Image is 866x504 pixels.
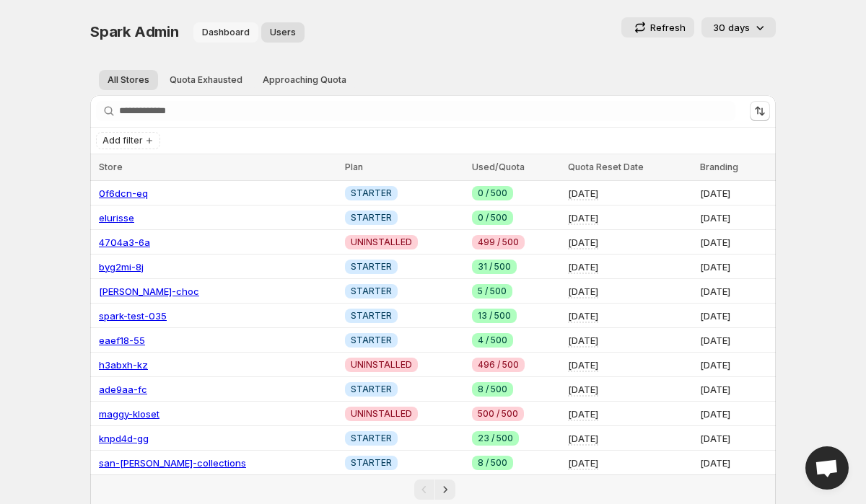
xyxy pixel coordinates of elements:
[568,433,598,444] span: [DATE]
[568,187,598,199] span: [DATE]
[650,20,686,35] p: Refresh
[478,187,507,199] span: 0 / 500
[351,236,412,248] span: UNINSTALLED
[478,408,518,420] span: 500 / 500
[263,74,346,86] span: Approaching Quota
[478,212,507,224] span: 0 / 500
[351,335,392,346] span: STARTER
[161,70,251,90] button: Quota exhausted stores
[351,359,412,371] span: UNINSTALLED
[345,162,363,172] span: Plan
[696,402,776,426] td: [DATE]
[99,359,148,371] a: h3abxh-kz
[261,22,305,43] button: User management
[99,408,159,420] a: maggy-kloset
[99,457,246,469] a: san-[PERSON_NAME]-collections
[696,230,776,255] td: [DATE]
[351,433,392,444] span: STARTER
[568,335,598,346] span: [DATE]
[99,162,123,172] span: Store
[568,408,598,420] span: [DATE]
[478,286,507,297] span: 5 / 500
[750,101,770,121] button: Sort the results
[700,162,738,172] span: Branding
[99,212,134,224] a: elurisse
[351,408,412,420] span: UNINSTALLED
[435,479,455,500] button: Next
[99,335,145,346] a: eaef18-55
[696,304,776,328] td: [DATE]
[696,353,776,377] td: [DATE]
[99,187,148,199] a: 0f6dcn-eq
[568,286,598,297] span: [DATE]
[99,384,147,395] a: ade9aa-fc
[351,261,392,273] span: STARTER
[478,310,511,322] span: 13 / 500
[568,457,598,469] span: [DATE]
[254,70,355,90] button: Stores approaching quota
[696,377,776,402] td: [DATE]
[478,359,519,371] span: 496 / 500
[96,132,160,149] button: Add filter
[102,135,143,146] span: Add filter
[99,433,149,444] a: knpd4d-gg
[99,261,144,273] a: byg2mi-8j
[805,446,849,490] a: Open chat
[568,236,598,248] span: [DATE]
[568,384,598,395] span: [DATE]
[568,359,598,371] span: [DATE]
[696,279,776,304] td: [DATE]
[713,20,750,35] p: 30 days
[193,22,258,43] button: Dashboard overview
[351,310,392,322] span: STARTER
[696,426,776,451] td: [DATE]
[568,162,644,172] span: Quota Reset Date
[696,255,776,279] td: [DATE]
[351,286,392,297] span: STARTER
[351,384,392,395] span: STARTER
[568,310,598,322] span: [DATE]
[696,181,776,205] td: [DATE]
[351,457,392,469] span: STARTER
[478,335,507,346] span: 4 / 500
[568,261,598,273] span: [DATE]
[696,451,776,475] td: [DATE]
[472,162,525,172] span: Used/Quota
[202,27,250,38] span: Dashboard
[478,457,507,469] span: 8 / 500
[621,17,694,37] button: Refresh
[351,187,392,199] span: STARTER
[90,474,776,504] nav: Pagination
[478,236,519,248] span: 499 / 500
[478,261,511,273] span: 31 / 500
[99,70,158,90] button: All stores
[90,23,179,40] span: Spark Admin
[99,310,167,322] a: spark-test-035
[701,17,776,37] button: 30 days
[351,212,392,224] span: STARTER
[568,212,598,224] span: [DATE]
[478,384,507,395] span: 8 / 500
[108,74,149,86] span: All Stores
[478,433,513,444] span: 23 / 500
[170,74,242,86] span: Quota Exhausted
[99,236,150,248] a: 4704a3-6a
[696,205,776,230] td: [DATE]
[99,286,199,297] a: [PERSON_NAME]-choc
[270,27,296,38] span: Users
[696,328,776,353] td: [DATE]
